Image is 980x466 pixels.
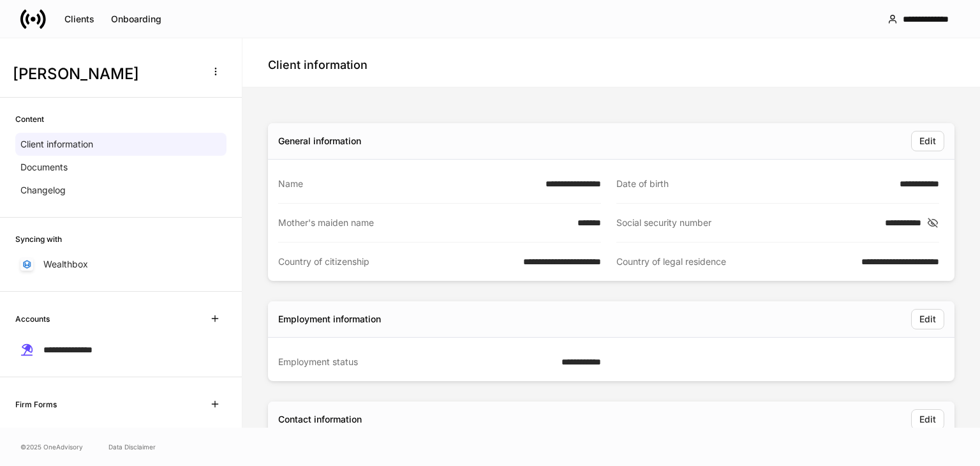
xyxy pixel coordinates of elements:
div: Employment status [278,356,554,368]
h4: Client information [268,57,367,73]
div: Country of legal residence [616,255,854,268]
h6: Syncing with [15,233,62,245]
p: Wealthbox [43,258,88,271]
div: Edit [919,137,936,146]
div: General information [278,135,361,147]
div: Contact information [278,413,362,426]
button: Edit [911,309,944,329]
span: © 2025 OneAdvisory [20,442,83,452]
div: Edit [919,415,936,424]
h6: Firm Forms [15,398,57,410]
div: Date of birth [616,177,892,190]
p: Client information [20,138,93,151]
a: Data Disclaimer [108,442,156,452]
h6: Accounts [15,313,50,325]
button: Clients [56,9,103,29]
button: Edit [911,131,944,151]
div: Edit [919,315,936,324]
div: Social security number [616,216,877,229]
a: Documents [15,156,226,179]
div: Name [278,177,538,190]
h6: Content [15,113,44,125]
p: Documents [20,161,68,174]
a: Client information [15,133,226,156]
div: Mother's maiden name [278,216,570,229]
div: Country of citizenship [278,255,516,268]
button: Edit [911,409,944,430]
p: Changelog [20,184,66,197]
div: Clients [64,15,94,24]
button: Onboarding [103,9,170,29]
h3: [PERSON_NAME] [13,64,197,84]
a: Wealthbox [15,253,226,276]
div: Onboarding [111,15,161,24]
div: Employment information [278,313,381,326]
a: Changelog [15,179,226,202]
